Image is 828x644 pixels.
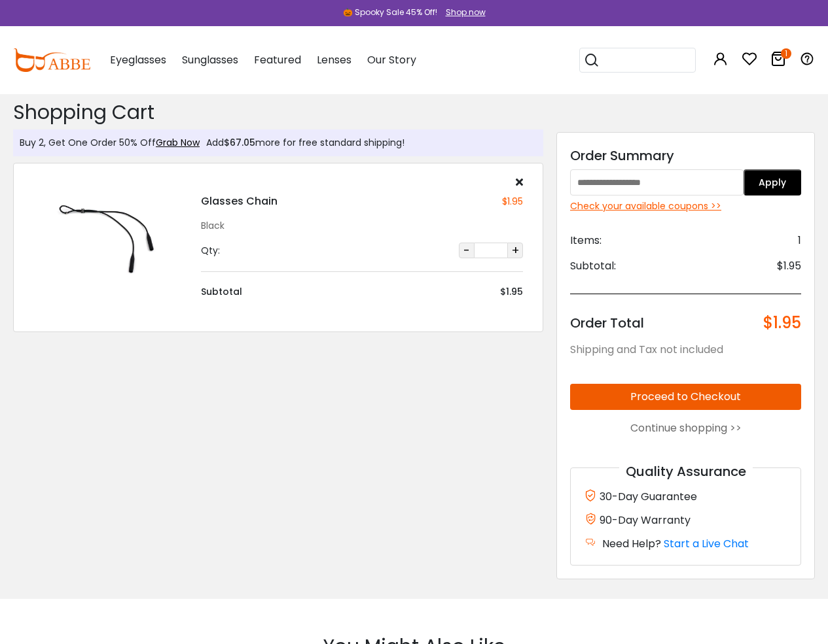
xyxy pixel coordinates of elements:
span: Sunglasses [182,52,238,67]
a: 1 [770,54,786,69]
a: Grab Now [156,136,200,149]
div: Black [201,219,523,233]
div: Add more for free standard shipping! [200,136,405,150]
button: Proceed to Checkout [570,384,801,410]
div: 90-Day Warranty [584,511,787,528]
div: $1.95 [500,285,523,299]
span: Lenses [317,52,351,67]
button: - [459,243,475,258]
button: Apply [744,169,801,195]
div: $1.95 [502,195,523,209]
h2: Shopping Cart [13,101,543,124]
span: 1 [798,233,801,248]
span: Featured [254,52,301,67]
div: Buy 2, Get One Order 50% Off [20,136,200,150]
div: 🎃 Spooky Sale 45% Off! [343,7,437,18]
img: abbeglasses.com [13,48,90,72]
a: Continue shopping >> [630,420,742,435]
span: $67.05 [224,136,255,149]
span: Need Help? [602,536,661,551]
h4: Glasses Chain [201,194,278,209]
a: Start a Live Chat [664,536,749,551]
div: 30-Day Guarantee [584,488,787,505]
div: Shipping and Tax not included [570,342,801,358]
i: 1 [781,48,791,59]
img: Glasses Chain [33,199,188,277]
span: Eyeglasses [110,52,166,67]
span: Our Story [367,52,416,67]
span: $1.95 [763,314,801,332]
div: Qty: [201,244,220,258]
span: $1.95 [777,258,801,274]
span: Order Total [570,314,644,332]
span: Subtotal: [570,258,616,274]
span: Quality Assurance [619,462,753,481]
a: Shop now [439,7,486,18]
div: Subtotal [201,285,242,299]
div: Check your available coupons >> [570,199,801,213]
button: + [507,243,523,258]
div: Order Summary [570,146,801,165]
div: Shop now [446,7,486,18]
span: Items: [570,233,602,248]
